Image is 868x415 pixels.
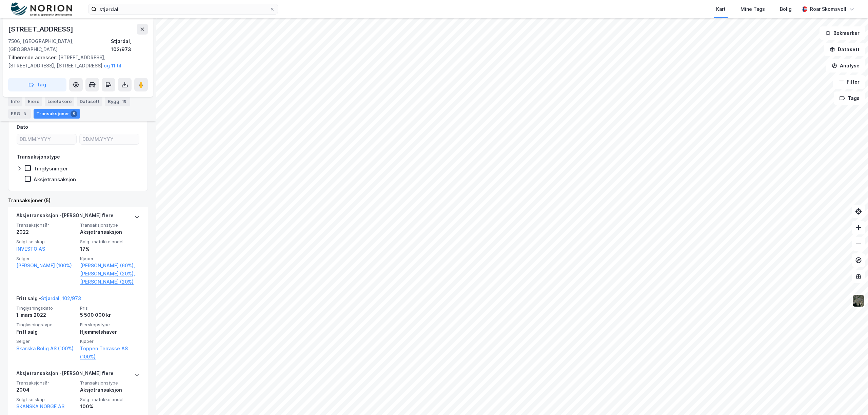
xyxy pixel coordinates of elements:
div: 2004 [16,386,76,394]
div: Eiere [25,97,42,106]
span: Solgt matrikkelandel [80,239,140,245]
div: 1. mars 2022 [16,311,76,319]
span: Selger [16,256,76,262]
div: 15 [121,98,127,105]
input: Søk på adresse, matrikkel, gårdeiere, leietakere eller personer [97,4,270,14]
div: Aksjetransaksjon [80,228,140,236]
button: Tags [834,91,865,105]
button: Filter [833,75,865,89]
img: 9k= [852,294,865,307]
a: Toppen Terrasse AS (100%) [80,345,140,361]
span: Transaksjonsår [16,222,76,228]
div: ESG [8,109,31,119]
iframe: Chat Widget [834,382,868,415]
a: SKANSKA NORGE AS [16,403,64,409]
a: [PERSON_NAME] (20%), [80,270,140,278]
span: Transaksjonstype [80,222,140,228]
div: 100% [80,402,140,411]
div: 7506, [GEOGRAPHIC_DATA], [GEOGRAPHIC_DATA] [8,37,111,54]
div: Bolig [780,5,792,13]
div: 3 [21,110,28,117]
span: Solgt matrikkelandel [80,397,140,402]
span: Kjøper [80,256,140,262]
div: [STREET_ADDRESS], [STREET_ADDRESS], [STREET_ADDRESS] [8,54,142,70]
div: Bygg [105,97,130,106]
div: Mine Tags [741,5,765,13]
div: [STREET_ADDRESS] [8,24,75,35]
span: Eierskapstype [80,322,140,328]
a: [PERSON_NAME] (20%) [80,278,140,286]
div: Info [8,97,22,106]
div: Transaksjonstype [17,153,60,161]
div: Aksjetransaksjon [34,176,76,183]
div: Aksjetransaksjon [80,386,140,394]
div: Aksjetransaksjon - [PERSON_NAME] flere [16,369,114,380]
div: Transaksjoner [34,109,80,119]
a: INVESTO AS [16,246,45,252]
div: 5 [71,110,77,117]
div: Datasett [77,97,102,106]
span: Pris [80,305,140,311]
div: 17% [80,245,140,253]
div: Transaksjoner (5) [8,196,148,205]
span: Tinglysningsdato [16,305,76,311]
a: [PERSON_NAME] (100%) [16,262,76,270]
img: norion-logo.80e7a08dc31c2e691866.png [11,2,72,16]
div: Stjørdal, 102/973 [111,37,148,54]
button: Analyse [826,59,865,72]
div: 5 500 000 kr [80,311,140,319]
span: Solgt selskap [16,239,76,245]
span: Kjøper [80,338,140,344]
input: DD.MM.YYYY [17,134,76,144]
div: Leietakere [45,97,74,106]
a: Skanska Bolig AS (100%) [16,345,76,353]
div: Fritt salg [16,328,76,336]
div: Fritt salg - [16,294,81,305]
input: DD.MM.YYYY [80,134,139,144]
a: Stjørdal, 102/973 [41,295,81,301]
a: [PERSON_NAME] (60%), [80,262,140,270]
button: Datasett [824,43,865,56]
div: Tinglysninger [34,165,68,172]
div: Roar Skomsvoll [810,5,846,13]
button: Bokmerker [820,26,865,40]
span: Solgt selskap [16,397,76,402]
div: 2022 [16,228,76,236]
div: Hjemmelshaver [80,328,140,336]
span: Selger [16,338,76,344]
span: Tinglysningstype [16,322,76,328]
div: Kart [716,5,726,13]
button: Tag [8,78,66,91]
div: Aksjetransaksjon - [PERSON_NAME] flere [16,211,114,222]
div: Dato [17,123,28,131]
span: Transaksjonstype [80,380,140,386]
span: Transaksjonsår [16,380,76,386]
span: Tilhørende adresser: [8,55,58,60]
